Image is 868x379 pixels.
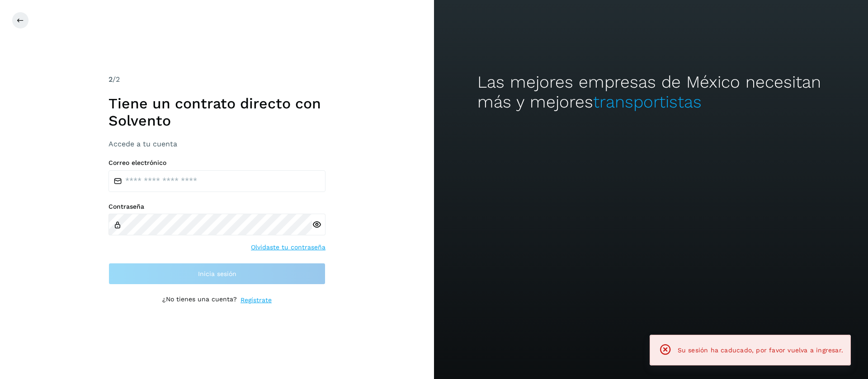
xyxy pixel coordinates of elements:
h2: Las mejores empresas de México necesitan más y mejores [477,72,825,112]
span: Inicia sesión [198,271,236,277]
button: Inicia sesión [108,263,325,285]
span: Su sesión ha caducado, por favor vuelva a ingresar. [678,346,843,354]
div: /2 [108,74,325,85]
a: Olvidaste tu contraseña [251,243,325,252]
a: Regístrate [241,295,272,305]
p: ¿No tienes una cuenta? [162,295,237,305]
label: Correo electrónico [108,159,325,167]
span: transportistas [593,92,702,112]
label: Contraseña [108,203,325,211]
h3: Accede a tu cuenta [108,140,325,148]
span: 2 [108,75,113,84]
h1: Tiene un contrato directo con Solvento [108,95,325,130]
